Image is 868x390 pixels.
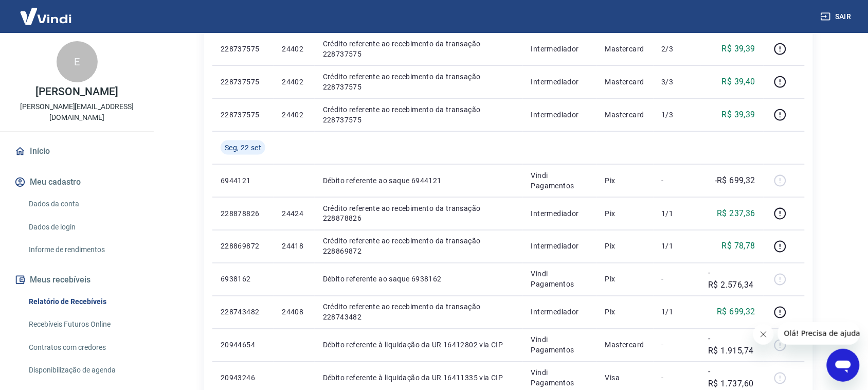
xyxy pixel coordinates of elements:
[221,373,265,383] p: 20943246
[282,241,306,252] p: 24418
[221,44,265,54] p: 228737575
[662,340,692,350] p: -
[57,41,98,82] div: E
[25,239,141,260] a: Informe de rendimentos
[722,43,755,55] p: R$ 39,39
[827,349,860,382] iframe: Botão para abrir a janela de mensagens
[531,77,589,87] p: Intermediador
[531,307,589,317] p: Intermediador
[662,241,692,252] p: 1/1
[12,1,79,32] img: Vindi
[221,307,265,317] p: 228743482
[717,306,756,318] p: R$ 699,32
[531,269,589,290] p: Vindi Pagamentos
[722,240,755,253] p: R$ 78,78
[662,307,692,317] p: 1/1
[221,175,265,186] p: 6944121
[25,193,141,215] a: Dados da conta
[605,44,645,54] p: Mastercard
[662,110,692,120] p: 1/3
[323,274,515,285] p: Débito referente ao saque 6938162
[605,175,645,186] p: Pix
[531,368,589,388] p: Vindi Pagamentos
[778,322,860,345] iframe: Mensagem da empresa
[605,208,645,219] p: Pix
[221,274,265,285] p: 6938162
[12,171,141,193] button: Meu cadastro
[605,274,645,285] p: Pix
[531,44,589,54] p: Intermediador
[662,175,692,186] p: -
[282,77,306,87] p: 24402
[605,77,645,87] p: Mastercard
[221,110,265,120] p: 228737575
[323,340,515,350] p: Débito referente à liquidação da UR 16412802 via CIP
[323,104,515,125] p: Crédito referente ao recebimento da transação 228737575
[715,174,755,187] p: -R$ 699,32
[12,140,141,163] a: Início
[323,175,515,186] p: Débito referente ao saque 6944121
[8,101,146,123] p: [PERSON_NAME][EMAIL_ADDRESS][DOMAIN_NAME]
[323,236,515,257] p: Crédito referente ao recebimento da transação 228869872
[662,208,692,219] p: 1/1
[753,324,774,345] iframe: Fechar mensagem
[722,109,755,121] p: R$ 39,39
[35,86,118,97] p: [PERSON_NAME]
[323,39,515,59] p: Crédito referente ao recebimento da transação 228737575
[531,110,589,120] p: Intermediador
[662,373,692,383] p: -
[662,77,692,87] p: 3/3
[221,208,265,219] p: 228878826
[221,241,265,252] p: 228869872
[531,335,589,356] p: Vindi Pagamentos
[323,72,515,92] p: Crédito referente ao recebimento da transação 228737575
[25,314,141,335] a: Recebíveis Futuros Online
[221,340,265,350] p: 20944654
[605,110,645,120] p: Mastercard
[717,207,756,220] p: R$ 237,36
[225,143,261,153] span: Seg, 22 set
[25,337,141,358] a: Contratos com credores
[605,307,645,317] p: Pix
[6,7,86,15] span: Olá! Precisa de ajuda?
[25,291,141,312] a: Relatório de Recebíveis
[282,307,306,317] p: 24408
[819,7,856,26] button: Sair
[25,217,141,238] a: Dados de login
[531,241,589,252] p: Intermediador
[282,110,306,120] p: 24402
[25,360,141,381] a: Disponibilização de agenda
[282,208,306,219] p: 24424
[605,340,645,350] p: Mastercard
[605,373,645,383] p: Visa
[12,269,141,291] button: Meus recebíveis
[531,170,589,191] p: Vindi Pagamentos
[282,44,306,54] p: 24402
[709,333,755,358] p: -R$ 1.915,74
[323,302,515,323] p: Crédito referente ao recebimento da transação 228743482
[531,208,589,219] p: Intermediador
[709,267,755,292] p: -R$ 2.576,34
[662,274,692,285] p: -
[221,77,265,87] p: 228737575
[323,203,515,224] p: Crédito referente ao recebimento da transação 228878826
[722,76,755,88] p: R$ 39,40
[323,373,515,383] p: Débito referente à liquidação da UR 16411335 via CIP
[605,241,645,252] p: Pix
[662,44,692,54] p: 2/3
